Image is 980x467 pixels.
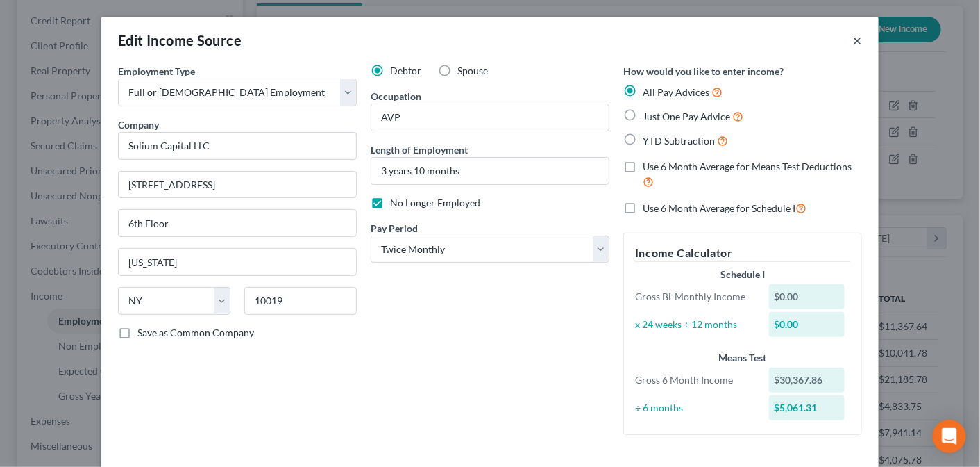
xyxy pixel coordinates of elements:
[119,172,356,198] input: Enter address...
[643,135,715,147] span: YTD Subtraction
[623,64,784,79] label: How would you like to enter income?
[371,222,418,234] span: Pay Period
[769,284,845,309] div: $0.00
[643,161,852,172] span: Use 6 Month Average for Means Test Deductions
[118,132,357,160] input: Search company by name...
[371,158,609,184] input: ex: 2 years
[119,249,356,275] input: Enter city...
[137,327,254,338] span: Save as Common Company
[769,312,845,337] div: $0.00
[769,395,845,420] div: $5,061.31
[371,89,421,104] label: Occupation
[628,290,762,304] div: Gross Bi-Monthly Income
[390,65,421,76] span: Debtor
[933,420,966,453] div: Open Intercom Messenger
[118,65,195,77] span: Employment Type
[643,202,795,214] span: Use 6 Month Average for Schedule I
[852,32,862,49] button: ×
[371,142,468,157] label: Length of Employment
[628,401,762,415] div: ÷ 6 months
[118,119,159,131] span: Company
[371,104,609,131] input: --
[635,245,850,262] h5: Income Calculator
[628,318,762,331] div: x 24 weeks ÷ 12 months
[119,210,356,236] input: Unit, Suite, etc...
[769,368,845,393] div: $30,367.86
[628,373,762,387] div: Gross 6 Month Income
[118,31,242,50] div: Edit Income Source
[457,65,488,76] span: Spouse
[643,86,709,98] span: All Pay Advices
[643,110,730,122] span: Just One Pay Advice
[390,197,480,208] span: No Longer Employed
[635,351,850,365] div: Means Test
[244,287,357,315] input: Enter zip...
[635,268,850,281] div: Schedule I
